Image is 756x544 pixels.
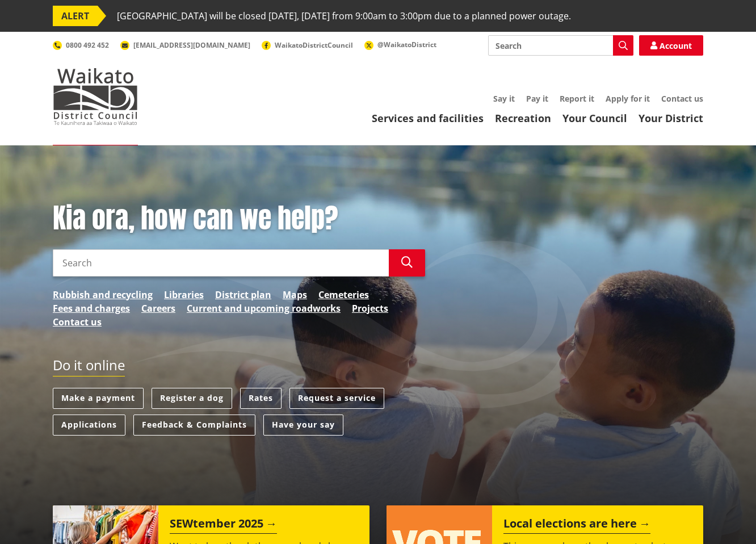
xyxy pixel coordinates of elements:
a: Make a payment [53,388,144,409]
a: Maps [283,288,307,302]
a: Contact us [661,93,703,104]
a: Projects [352,302,388,315]
a: [EMAIL_ADDRESS][DOMAIN_NAME] [120,40,250,50]
a: Services and facilities [372,111,484,125]
a: Libraries [164,288,204,302]
a: Contact us [53,315,102,329]
h2: Do it online [53,357,125,377]
a: Your District [639,111,703,125]
a: Say it [493,93,515,104]
span: @WaikatoDistrict [377,40,436,49]
span: [GEOGRAPHIC_DATA] will be closed [DATE], [DATE] from 9:00am to 3:00pm due to a planned power outage. [117,6,571,26]
a: Fees and charges [53,302,130,315]
a: Careers [141,302,175,315]
span: WaikatoDistrictCouncil [275,40,353,50]
a: Cemeteries [318,288,369,302]
a: Recreation [495,111,551,125]
a: 0800 492 452 [53,40,109,50]
input: Search input [488,35,633,56]
a: Feedback & Complaints [133,415,255,436]
a: @WaikatoDistrict [364,40,436,49]
a: Report it [560,93,594,104]
img: Waikato District Council - Te Kaunihera aa Takiwaa o Waikato [53,68,138,125]
a: Register a dog [152,388,232,409]
a: Current and upcoming roadworks [187,302,341,315]
h2: Local elections are here [503,517,650,534]
a: Your Council [562,111,627,125]
h2: SEWtember 2025 [170,517,277,534]
a: Have your say [263,415,343,436]
span: 0800 492 452 [66,40,109,50]
a: District plan [215,288,271,302]
a: Rubbish and recycling [53,288,153,302]
a: Request a service [289,388,384,409]
span: ALERT [53,6,98,26]
a: WaikatoDistrictCouncil [262,40,353,50]
input: Search input [53,249,389,277]
a: Account [639,35,703,56]
h1: Kia ora, how can we help? [53,202,425,235]
a: Applications [53,415,125,436]
span: [EMAIL_ADDRESS][DOMAIN_NAME] [133,40,250,50]
a: Rates [240,388,282,409]
a: Apply for it [606,93,650,104]
a: Pay it [526,93,548,104]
